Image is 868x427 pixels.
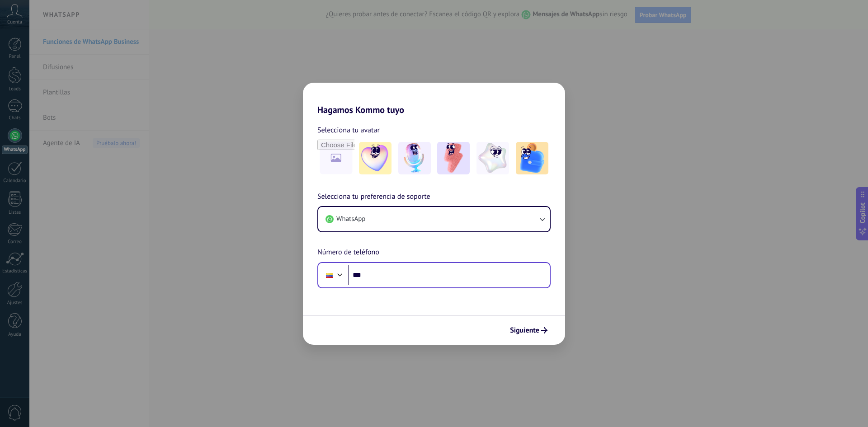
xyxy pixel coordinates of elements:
img: -4.jpeg [476,142,509,174]
button: Siguiente [506,323,552,338]
img: -5.jpeg [516,142,548,174]
span: Selecciona tu preferencia de soporte [317,191,430,203]
img: -3.jpeg [437,142,470,174]
span: Siguiente [510,327,539,333]
img: -2.jpeg [398,142,431,174]
span: Selecciona tu avatar [317,124,380,136]
button: WhatsApp [318,207,550,231]
div: Colombia: + 57 [321,266,338,285]
h2: Hagamos Kommo tuyo [303,83,565,115]
span: WhatsApp [336,215,365,224]
span: Número de teléfono [317,247,379,258]
img: -1.jpeg [359,142,392,174]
